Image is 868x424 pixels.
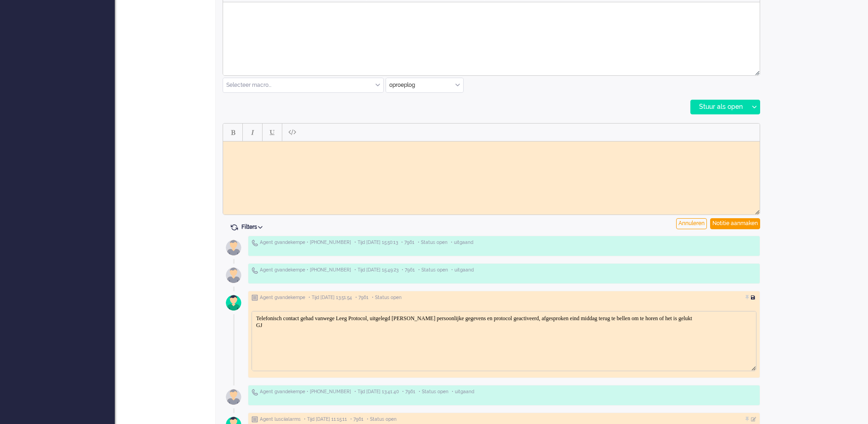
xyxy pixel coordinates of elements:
span: • uitgaand [451,239,473,246]
iframe: Rich Text Area [252,311,756,362]
span: • Status open [418,267,448,273]
div: Resize [752,206,760,215]
img: ic_telephone_grey.svg [252,389,258,396]
button: Italic [245,124,260,140]
span: • Tijd [DATE] 13:41:40 [354,389,399,395]
img: avatar [222,236,245,259]
span: • Tijd [DATE] 11:15:11 [304,416,347,423]
span: Agent lusciialarms [260,416,301,423]
button: Paste plain text [284,124,300,140]
div: Notitie aanmaken [710,218,760,229]
span: • Tijd [DATE] 15:50:13 [354,239,398,246]
span: • Status open [367,416,397,423]
img: avatar [222,264,245,287]
span: • Status open [372,294,402,301]
div: Resize [748,362,756,371]
span: Agent gvandekempe [260,294,305,301]
iframe: Rich Text Area [223,2,760,67]
div: Annuleren [676,218,707,229]
div: Resize [752,67,760,75]
span: Filters [241,224,266,230]
span: • 7961 [401,239,414,246]
span: • Status open [419,389,448,395]
span: • uitgaand [452,389,474,395]
span: • 7961 [402,389,415,395]
span: • Tijd [DATE] 15:49:23 [354,267,398,273]
img: ic_note_grey.svg [252,416,258,423]
button: Underline [264,124,280,140]
span: • Tijd [DATE] 13:51:54 [308,294,352,301]
span: • 7961 [350,416,364,423]
span: • uitgaand [451,267,474,273]
span: Agent gvandekempe • [PHONE_NUMBER] [260,389,351,395]
iframe: Rich Text Area [223,141,760,206]
img: avatar [222,385,245,408]
span: • Status open [418,239,448,246]
span: Agent gvandekempe • [PHONE_NUMBER] [260,267,351,273]
img: ic_telephone_grey.svg [252,239,258,246]
img: avatar [222,291,245,314]
button: Bold [225,124,241,140]
span: • 7961 [355,294,369,301]
img: ic_telephone_grey.svg [252,267,258,274]
div: Stuur als open [691,100,748,114]
span: • 7961 [402,267,415,273]
span: Agent gvandekempe • [PHONE_NUMBER] [260,239,351,246]
img: ic_note_grey.svg [252,294,258,301]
